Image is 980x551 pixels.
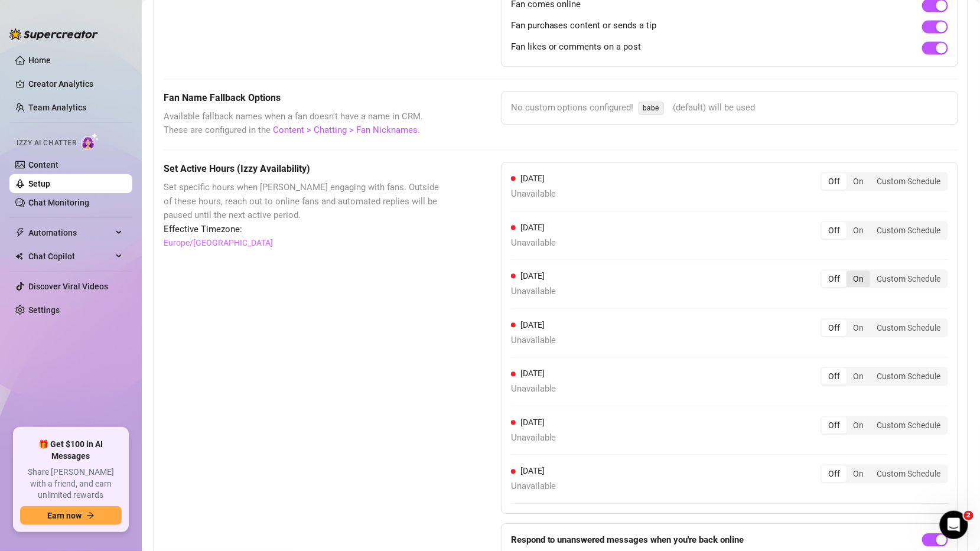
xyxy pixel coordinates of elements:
span: Unavailable [511,236,556,250]
button: Earn nowarrow-right [20,506,122,525]
span: Unavailable [511,431,556,445]
span: 🎁 Get $100 in AI Messages [20,439,122,462]
img: Chat Copilot [15,252,23,260]
h5: Set Active Hours (Izzy Availability) [164,162,442,176]
span: [DATE] [520,466,545,475]
strong: Respond to unanswered messages when you're back online [511,534,744,545]
span: Unavailable [511,334,556,348]
div: segmented control [821,416,948,435]
div: Off [822,173,846,190]
div: Off [822,368,846,384]
span: 2 [964,511,974,520]
span: [DATE] [520,271,545,281]
a: Creator Analytics [28,74,123,93]
img: AI Chatter [81,133,99,150]
div: Off [822,270,846,287]
a: Content [28,160,58,169]
a: Home [28,56,51,65]
span: Fan likes or comments on a post [511,40,642,54]
div: segmented control [821,221,948,240]
div: segmented control [821,269,948,288]
span: Unavailable [511,382,556,396]
a: Discover Viral Videos [28,282,108,291]
a: Setup [28,179,50,188]
span: [DATE] [520,320,545,330]
div: Custom Schedule [870,173,947,190]
span: Fan purchases content or sends a tip [511,19,657,33]
div: Off [822,319,846,336]
div: Custom Schedule [870,319,947,336]
span: babe [639,102,664,115]
span: Effective Timezone: [164,223,442,237]
div: On [846,173,870,190]
a: Chat Monitoring [28,198,89,207]
h5: Fan Name Fallback Options [164,91,442,105]
a: Content > Chatting > Fan Nicknames [273,125,418,135]
a: Team Analytics [28,103,86,112]
div: On [846,417,870,433]
div: On [846,222,870,239]
div: Custom Schedule [870,222,947,239]
div: Off [822,222,846,239]
span: thunderbolt [15,228,25,237]
span: [DATE] [520,418,545,427]
span: (default) will be used [673,101,756,115]
div: On [846,368,870,384]
img: logo-BBDzfeDw.svg [9,28,98,40]
span: No custom options configured! [511,101,634,115]
iframe: Intercom live chat [940,511,968,539]
div: Off [822,465,846,482]
span: Unavailable [511,285,556,299]
div: segmented control [821,367,948,386]
span: Unavailable [511,480,556,494]
div: On [846,319,870,336]
span: arrow-right [86,511,95,520]
span: Earn now [47,511,82,520]
span: [DATE] [520,223,545,232]
span: [DATE] [520,369,545,378]
div: On [846,270,870,287]
a: Settings [28,305,60,315]
span: Chat Copilot [28,247,112,266]
span: Set specific hours when [PERSON_NAME] engaging with fans. Outside of these hours, reach out to on... [164,181,442,223]
div: segmented control [821,172,948,191]
span: Izzy AI Chatter [17,138,76,149]
span: Automations [28,223,112,242]
div: segmented control [821,464,948,483]
a: Europe/[GEOGRAPHIC_DATA] [164,236,273,249]
span: Unavailable [511,187,556,201]
div: On [846,465,870,482]
span: Share [PERSON_NAME] with a friend, and earn unlimited rewards [20,467,122,501]
div: Custom Schedule [870,465,947,482]
div: Custom Schedule [870,368,947,384]
span: Available fallback names when a fan doesn't have a name in CRM. These are configured in the . [164,110,442,138]
span: [DATE] [520,174,545,183]
div: Custom Schedule [870,417,947,433]
div: Off [822,417,846,433]
div: segmented control [821,318,948,337]
div: Custom Schedule [870,270,947,287]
